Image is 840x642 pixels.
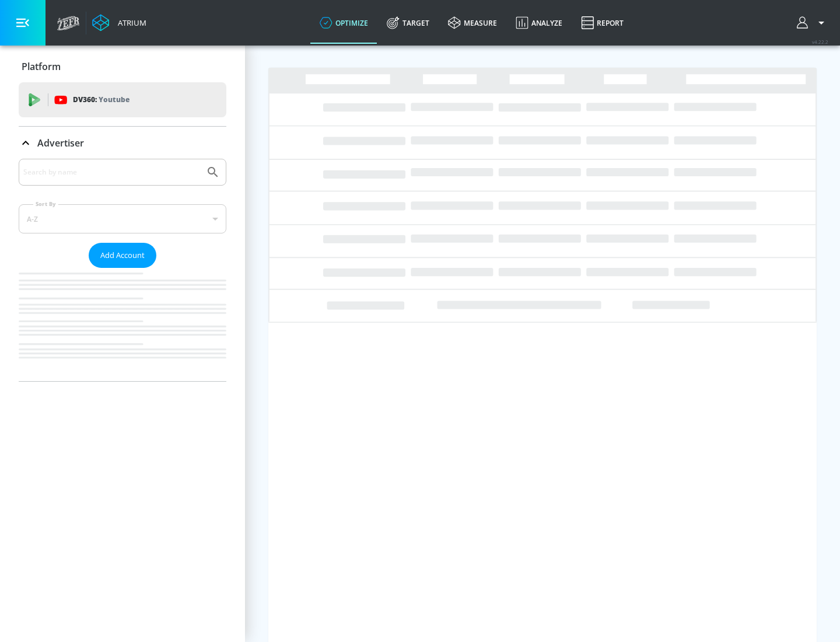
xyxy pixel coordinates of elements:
span: v 4.22.2 [812,39,828,45]
div: Advertiser [19,159,226,381]
label: Sort By [33,200,58,208]
a: Report [572,2,633,44]
input: Search by name [23,165,200,180]
div: Advertiser [19,127,226,159]
a: measure [439,2,506,44]
div: Atrium [113,18,146,28]
nav: list of Advertiser [19,268,226,381]
span: Add Account [100,249,145,262]
p: Platform [22,60,61,73]
div: Platform [19,50,226,83]
div: DV360: Youtube [19,82,226,117]
a: optimize [310,2,377,44]
p: Advertiser [37,137,84,149]
button: Add Account [89,243,156,268]
div: A-Z [19,204,226,233]
p: DV360: [73,93,129,106]
a: Atrium [92,14,146,32]
a: Target [377,2,439,44]
p: Youtube [99,93,129,106]
a: Analyze [506,2,572,44]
